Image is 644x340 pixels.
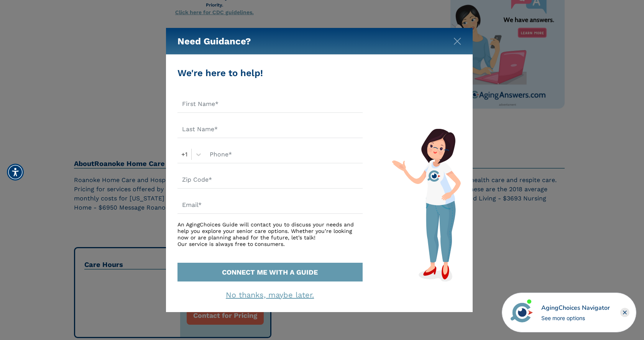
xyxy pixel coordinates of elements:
input: First Name* [177,95,363,113]
div: Close [620,308,629,317]
div: Accessibility Menu [7,164,24,181]
div: See more options [541,314,610,322]
h5: Need Guidance? [177,28,251,55]
div: We're here to help! [177,66,363,80]
img: match-guide-form.svg [392,129,461,281]
input: Zip Code* [177,171,363,189]
input: Last Name* [177,120,363,138]
input: Email* [177,196,363,214]
button: Close [453,36,461,44]
button: CONNECT ME WITH A GUIDE [177,263,363,281]
a: No thanks, maybe later. [226,290,314,299]
img: modal-close.svg [453,37,461,45]
div: An AgingChoices Guide will contact you to discuss your needs and help you explore your senior car... [177,221,363,247]
input: Phone* [205,146,363,163]
div: AgingChoices Navigator [541,303,610,312]
img: avatar [509,299,535,325]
